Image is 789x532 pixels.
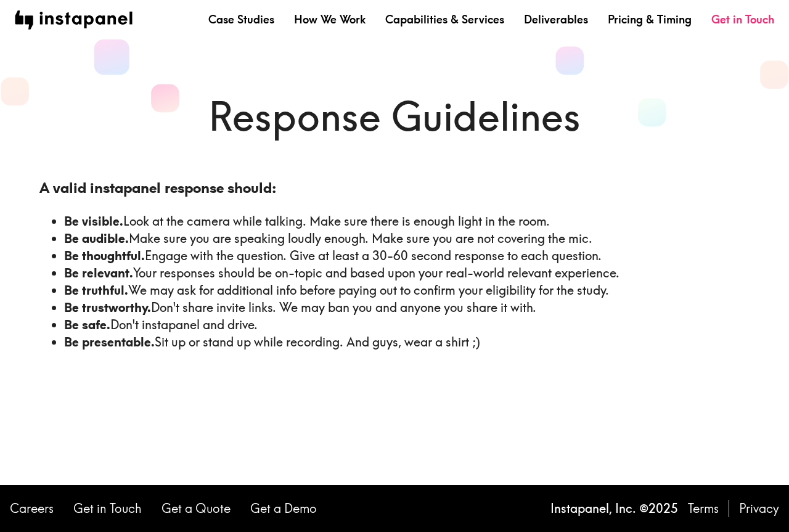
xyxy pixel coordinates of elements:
[64,231,129,246] b: Be audible.
[64,300,151,315] b: Be trustworthy.
[739,500,779,517] a: Privacy
[208,12,274,27] a: Case Studies
[161,500,231,517] a: Get a Quote
[15,10,133,30] img: instapanel
[64,334,750,351] li: Sit up or stand up while recording. And guys, wear a shirt ;)
[608,12,692,27] a: Pricing & Timing
[64,248,145,263] b: Be thoughtful.
[64,230,750,247] li: Make sure you are speaking loudly enough. Make sure you are not covering the mic.
[294,12,366,27] a: How We Work
[64,282,750,299] li: We may ask for additional info before paying out to confirm your eligibility for the study.
[73,500,142,517] a: Get in Touch
[39,178,750,198] h3: A valid instapanel response should:
[64,282,128,298] b: Be truthful.
[64,334,155,350] b: Be presentable.
[64,299,750,316] li: Don't share invite links. We may ban you and anyone you share it with.
[711,12,774,27] a: Get in Touch
[524,12,588,27] a: Deliverables
[385,12,504,27] a: Capabilities & Services
[64,264,750,282] li: Your responses should be on-topic and based upon your real-world relevant experience.
[688,500,719,517] a: Terms
[550,500,678,517] p: Instapanel, Inc. © 2025
[64,247,750,264] li: Engage with the question. Give at least a 30-60 second response to each question.
[64,317,110,332] b: Be safe.
[250,500,317,517] a: Get a Demo
[64,316,750,334] li: Don't instapanel and drive.
[64,265,133,280] b: Be relevant.
[64,213,750,230] li: Look at the camera while talking. Make sure there is enough light in the room.
[10,500,54,517] a: Careers
[39,89,750,144] h1: Response Guidelines
[64,213,123,229] b: Be visible.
